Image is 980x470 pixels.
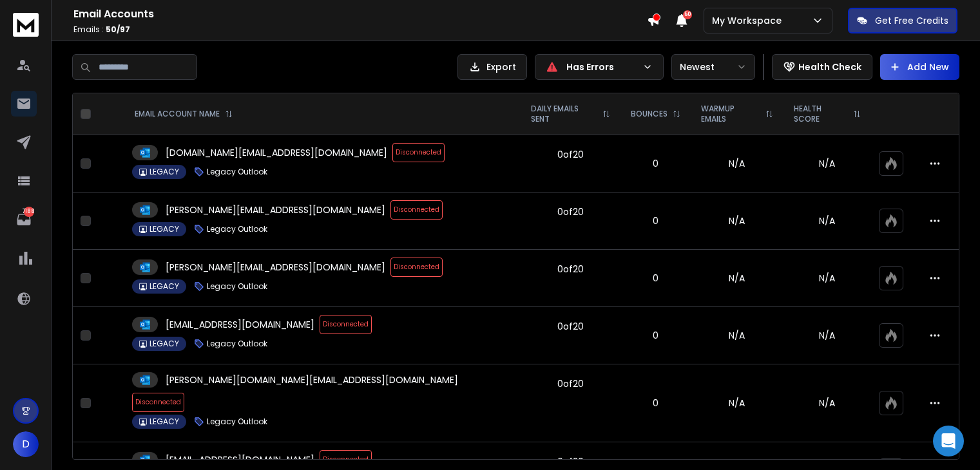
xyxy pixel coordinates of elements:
button: Health Check [772,54,872,80]
span: Disconnected [392,143,445,162]
button: Newest [671,54,755,80]
p: Get Free Credits [875,14,948,27]
p: LEGACY [149,281,179,292]
p: Legacy Outlook [207,281,267,292]
p: Has Errors [566,61,637,73]
p: [PERSON_NAME][EMAIL_ADDRESS][DOMAIN_NAME] [166,261,385,274]
button: Export [457,54,527,80]
p: 0 [628,214,683,227]
p: [EMAIL_ADDRESS][DOMAIN_NAME] [166,453,314,466]
p: Emails : [73,24,647,35]
p: LEGACY [149,167,179,177]
div: 0 of 20 [557,377,584,390]
p: BOUNCES [631,109,668,119]
span: Disconnected [320,450,372,469]
p: 0 [628,397,683,409]
p: N/A [791,397,863,409]
p: My Workspace [712,14,787,27]
p: 0 [628,157,683,170]
div: 0 of 20 [557,455,584,468]
p: N/A [791,214,863,227]
div: 0 of 20 [557,263,584,276]
div: 0 of 20 [557,320,584,333]
button: D [13,431,39,457]
p: [EMAIL_ADDRESS][DOMAIN_NAME] [166,318,314,331]
p: N/A [791,272,863,285]
a: 7188 [11,207,37,232]
p: N/A [791,157,863,170]
p: Legacy Outlook [207,417,267,427]
p: WARMUP EMAILS [701,104,760,124]
span: 50 / 97 [106,24,130,35]
p: DAILY EMAILS SENT [531,104,597,124]
span: Disconnected [132,393,184,412]
span: Disconnected [390,200,443,220]
p: 0 [628,272,683,285]
p: 7188 [24,207,34,217]
span: Disconnected [320,315,372,334]
p: HEALTH SCORE [794,104,848,124]
p: Legacy Outlook [207,224,267,234]
span: Disconnected [390,258,443,277]
p: Legacy Outlook [207,339,267,349]
p: 0 [628,329,683,342]
td: N/A [691,250,783,307]
p: LEGACY [149,417,179,427]
button: Get Free Credits [848,8,957,33]
div: 0 of 20 [557,148,584,161]
h1: Email Accounts [73,6,647,22]
td: N/A [691,135,783,193]
td: N/A [691,193,783,250]
p: LEGACY [149,339,179,349]
p: Legacy Outlook [207,167,267,177]
p: Health Check [798,61,861,73]
button: Add New [880,54,959,80]
p: LEGACY [149,224,179,234]
div: 0 of 20 [557,205,584,218]
div: Open Intercom Messenger [933,426,964,456]
p: N/A [791,329,863,342]
div: EMAIL ACCOUNT NAME [135,109,233,119]
p: [PERSON_NAME][EMAIL_ADDRESS][DOMAIN_NAME] [166,203,385,216]
td: N/A [691,307,783,364]
td: N/A [691,364,783,442]
p: [DOMAIN_NAME][EMAIL_ADDRESS][DOMAIN_NAME] [166,146,387,159]
p: [PERSON_NAME][DOMAIN_NAME][EMAIL_ADDRESS][DOMAIN_NAME] [166,373,458,386]
span: 50 [683,10,692,19]
img: logo [13,13,39,37]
